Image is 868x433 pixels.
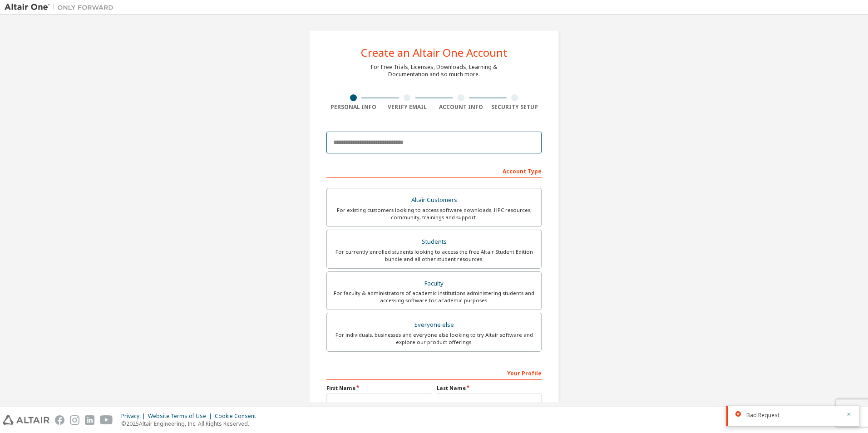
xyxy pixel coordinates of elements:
label: First Name [326,384,431,392]
div: Everyone else [332,319,536,331]
div: For faculty & administrators of academic institutions administering students and accessing softwa... [332,290,536,304]
div: For currently enrolled students looking to access the free Altair Student Edition bundle and all ... [332,248,536,263]
span: Bad Request [746,412,779,419]
div: For existing customers looking to access software downloads, HPC resources, community, trainings ... [332,207,536,221]
div: For Free Trials, Licenses, Downloads, Learning & Documentation and so much more. [371,64,497,78]
div: Students [332,236,536,248]
div: Your Profile [326,365,542,380]
div: Security Setup [488,103,542,111]
img: altair_logo.svg [3,415,49,425]
div: Personal Info [326,103,380,111]
div: Faculty [332,277,536,290]
div: Altair Customers [332,194,536,207]
div: Privacy [121,413,148,420]
p: © 2025 Altair Engineering, Inc. All Rights Reserved. [121,420,261,428]
div: Account Type [326,163,542,178]
img: linkedin.svg [85,415,94,425]
div: Website Terms of Use [148,413,215,420]
img: Altair One [5,3,118,12]
div: Create an Altair One Account [361,47,508,58]
img: instagram.svg [70,415,79,425]
div: For individuals, businesses and everyone else looking to try Altair software and explore our prod... [332,331,536,346]
div: Verify Email [380,103,434,111]
label: Last Name [437,384,542,392]
img: youtube.svg [100,415,113,425]
img: facebook.svg [55,415,64,425]
div: Cookie Consent [215,413,261,420]
div: Account Info [434,103,488,111]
